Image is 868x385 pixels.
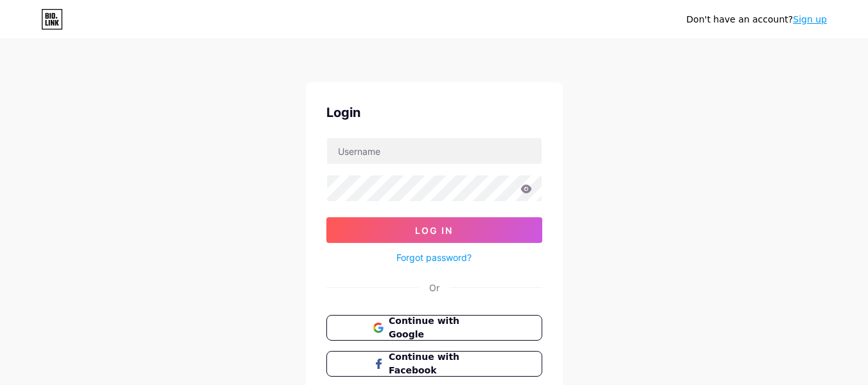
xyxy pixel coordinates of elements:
input: Username [327,138,542,164]
span: Continue with Facebook [389,350,495,377]
button: Log In [326,217,542,243]
span: Log In [415,225,453,236]
span: Continue with Google [389,314,495,341]
a: Sign up [793,14,827,24]
div: Login [326,103,542,122]
button: Continue with Facebook [326,351,542,377]
div: Don't have an account? [686,13,827,26]
div: Or [429,281,439,294]
button: Continue with Google [326,315,542,341]
a: Forgot password? [396,251,472,264]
